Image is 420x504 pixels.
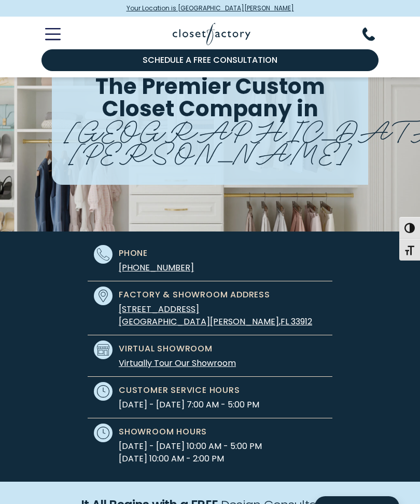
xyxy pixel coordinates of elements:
span: Your Location is [GEOGRAPHIC_DATA][PERSON_NAME] [127,4,294,13]
span: [DATE] - [DATE] 10:00 AM - 5:00 PM [119,440,262,453]
span: The Premier Custom Closet Company in [95,72,325,125]
span: [DATE] 10:00 AM - 2:00 PM [119,453,262,465]
span: Customer Service Hours [119,384,240,397]
a: [PHONE_NUMBER] [119,262,194,274]
span: FL [281,316,289,328]
img: Closet Factory Logo [173,23,250,45]
button: Toggle Mobile Menu [33,28,61,40]
span: 33912 [291,316,312,328]
button: Toggle High Contrast [399,217,420,239]
span: Factory & Showroom Address [119,289,270,301]
button: Phone Number [362,28,387,41]
span: Showroom Hours [119,426,207,438]
img: Showroom icon [97,344,109,356]
a: [STREET_ADDRESS] [GEOGRAPHIC_DATA][PERSON_NAME],FL 33912 [119,303,312,328]
button: Toggle Font size [399,239,420,261]
span: Phone [119,247,148,260]
span: [GEOGRAPHIC_DATA][PERSON_NAME] [119,316,279,328]
span: Virtual Showroom [119,343,213,355]
a: Virtually Tour Our Showroom [119,357,236,369]
span: [STREET_ADDRESS] [119,303,199,315]
span: [DATE] - [DATE] 7:00 AM - 5:00 PM [119,399,259,411]
a: Schedule a Free Consultation [41,49,379,71]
